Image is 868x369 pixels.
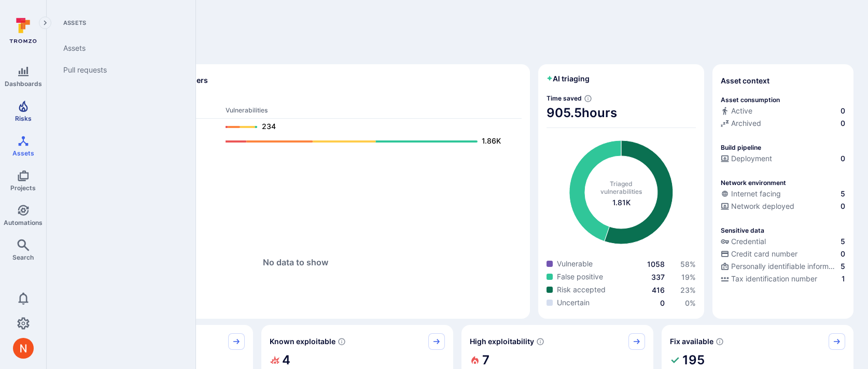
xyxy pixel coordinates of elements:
div: Evidence indicative of processing credit card numbers [721,249,845,261]
a: Personally identifiable information (PII)5 [721,261,845,272]
span: Risk accepted [557,285,606,295]
span: Personally identifiable information (PII) [731,261,838,272]
a: Active0 [721,106,845,116]
a: 337 [651,273,665,281]
svg: Estimated based on an average time of 30 mins needed to triage each vulnerability [584,94,592,103]
div: Evidence indicative of processing personally identifiable information [721,261,845,274]
svg: Vulnerabilities with fix available [716,337,724,346]
a: 1058 [647,260,665,268]
button: Expand navigation menu [39,17,51,29]
span: Projects [10,184,36,192]
span: Vulnerable [557,259,593,269]
span: 0 [841,201,845,211]
a: Credential5 [721,236,845,247]
span: Asset context [721,76,769,86]
span: 23 % [680,286,696,294]
a: Credit card number0 [721,249,845,259]
div: Active [721,106,752,116]
span: 0 [841,153,845,164]
div: Evidence indicative of processing tax identification numbers [721,274,845,286]
span: Known exploitable [270,336,335,347]
span: False positive [557,272,603,282]
div: Neeren Patki [13,338,34,359]
div: Tax identification number [721,274,817,284]
span: 0 [841,249,845,259]
div: Internet facing [721,189,781,199]
span: Discover [61,44,853,58]
a: 58% [680,260,696,268]
span: Search [12,253,34,261]
a: 416 [652,286,665,294]
span: Credential [731,236,766,247]
a: Network deployed0 [721,201,845,211]
div: Credit card number [721,249,797,259]
div: Code repository is archived [721,118,845,131]
div: Configured deployment pipeline [721,153,845,166]
a: Internet facing5 [721,189,845,199]
span: Dev scanners [69,94,522,102]
a: 234 [226,121,511,133]
div: Network deployed [721,201,794,211]
span: total [612,197,631,208]
span: 5 [841,261,845,272]
a: Assets [55,37,183,59]
div: Personally identifiable information (PII) [721,261,838,272]
a: 0% [685,299,696,307]
span: Active [731,106,752,116]
span: Network deployed [731,201,794,211]
span: Credit card number [731,249,797,259]
text: 1.86K [482,136,501,145]
a: Archived0 [721,118,845,129]
div: Evidence indicative of handling user or service credentials [721,236,845,249]
span: Fix available [670,336,713,347]
div: Deployment [721,153,772,164]
span: Triaged vulnerabilities [600,180,642,195]
svg: EPSS score ≥ 0.7 [536,337,544,346]
a: 1.86K [226,135,511,148]
span: 58 % [680,260,696,268]
span: 1 [842,274,845,284]
div: Evidence that the asset is packaged and deployed somewhere [721,201,845,214]
a: 23% [680,286,696,294]
span: 19 % [681,273,696,281]
span: Dashboards [5,80,42,88]
div: Credential [721,236,766,247]
span: 0 [841,118,845,129]
i: Expand navigation menu [41,19,49,27]
span: Deployment [731,153,772,164]
p: Build pipeline [721,144,761,151]
span: Assets [12,149,34,157]
span: Uncertain [557,297,590,308]
span: Time saved [547,94,582,102]
img: ACg8ocIprwjrgDQnDsNSk9Ghn5p5-B8DpAKWoJ5Gi9syOE4K59tr4Q=s96-c [13,338,34,359]
th: Vulnerabilities [225,106,522,119]
h2: AI triaging [547,74,590,84]
span: 905.5 hours [547,105,696,121]
a: Pull requests [55,59,183,81]
a: 19% [681,273,696,281]
p: Sensitive data [721,226,764,234]
span: Assets [55,19,183,27]
span: 5 [841,236,845,247]
span: Tax identification number [731,274,817,284]
div: Commits seen in the last 180 days [721,106,845,118]
text: 234 [262,122,276,131]
span: Risks [15,115,32,122]
span: Ops scanners [69,202,522,210]
p: Network environment [721,179,786,187]
span: 5 [841,189,845,199]
a: Deployment0 [721,153,845,164]
svg: Confirmed exploitable by KEV [338,337,346,346]
span: Automations [4,219,43,226]
a: 0 [660,299,665,307]
div: Archived [721,118,761,129]
span: High exploitability [470,336,534,347]
span: 0 % [685,299,696,307]
span: Internet facing [731,189,781,199]
span: No data to show [263,257,328,267]
div: Evidence that an asset is internet facing [721,189,845,201]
